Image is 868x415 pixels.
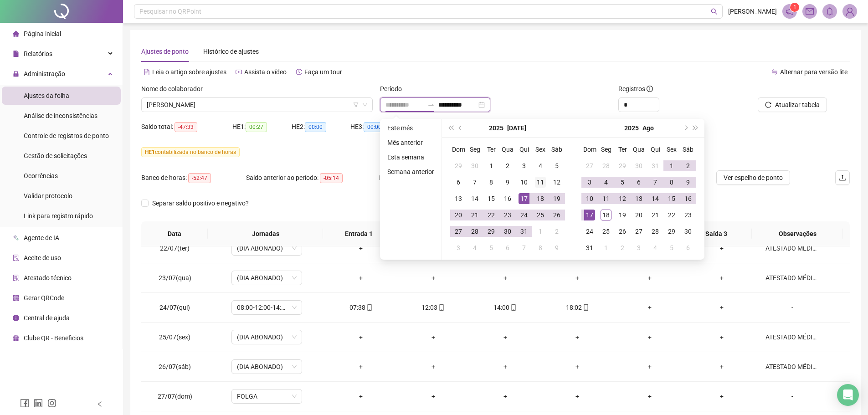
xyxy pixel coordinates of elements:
[450,223,467,240] td: 2025-07-27
[663,207,680,223] td: 2025-08-22
[598,141,614,158] th: Seg
[350,122,410,132] div: HE 3:
[486,210,497,220] div: 22
[581,141,598,158] th: Dom
[532,207,549,223] td: 2025-07-25
[499,174,516,190] td: 2025-07-09
[617,177,628,188] div: 5
[246,122,267,132] span: 00:27
[624,119,639,137] button: year panel
[24,192,72,200] span: Validar protocolo
[584,210,595,220] div: 17
[499,158,516,174] td: 2025-07-02
[246,173,379,183] div: Saldo anterior ao período:
[551,193,562,204] div: 19
[693,273,750,283] div: +
[499,190,516,207] td: 2025-07-16
[519,242,529,253] div: 7
[24,314,70,322] span: Central de ajuda
[598,174,614,190] td: 2025-08-04
[793,4,796,10] span: 1
[683,160,693,171] div: 2
[601,242,611,253] div: 1
[617,160,628,171] div: 29
[647,158,663,174] td: 2025-07-31
[631,174,647,190] td: 2025-08-06
[446,119,456,137] button: super-prev-year
[584,193,595,204] div: 10
[144,69,150,75] span: file-text
[13,71,19,77] span: lock
[614,158,631,174] td: 2025-07-29
[650,177,661,188] div: 7
[535,177,546,188] div: 11
[467,174,483,190] td: 2025-07-07
[532,190,549,207] td: 2025-07-18
[149,198,252,208] span: Separar saldo positivo e negativo?
[647,141,663,158] th: Qui
[141,48,189,55] span: Ajustes de ponto
[237,271,297,285] span: (DIA ABONADO)
[362,102,368,108] span: down
[711,8,718,15] span: search
[621,302,678,313] div: +
[693,302,750,313] div: +
[617,210,628,220] div: 19
[650,242,661,253] div: 4
[141,221,208,246] th: Data
[581,240,598,256] td: 2025-08-31
[598,223,614,240] td: 2025-08-25
[584,226,595,237] div: 24
[581,207,598,223] td: 2025-08-17
[483,174,499,190] td: 2025-07-08
[614,240,631,256] td: 2025-09-02
[516,240,532,256] td: 2025-08-07
[453,160,464,171] div: 29
[486,226,497,237] div: 29
[320,173,343,183] span: -05:14
[384,166,438,177] li: Semana anterior
[24,294,64,302] span: Gerar QRCode
[237,330,297,344] span: (DIA ABONADO)
[141,173,246,183] div: Banco de horas:
[332,243,390,253] div: +
[467,207,483,223] td: 2025-07-21
[765,302,819,313] div: -
[516,141,532,158] th: Qui
[581,190,598,207] td: 2025-08-10
[647,174,663,190] td: 2025-08-07
[379,173,467,183] div: Lançamentos:
[13,315,19,321] span: info-circle
[663,158,680,174] td: 2025-08-01
[296,69,302,75] span: history
[666,160,677,171] div: 1
[680,223,696,240] td: 2025-08-30
[631,158,647,174] td: 2025-07-30
[450,174,467,190] td: 2025-07-06
[519,160,529,171] div: 3
[332,273,390,283] div: +
[780,68,847,76] span: Alternar para versão lite
[469,210,480,220] div: 21
[13,255,19,261] span: audit
[502,160,513,171] div: 2
[631,207,647,223] td: 2025-08-20
[601,193,611,204] div: 11
[601,160,611,171] div: 28
[617,193,628,204] div: 12
[631,141,647,158] th: Qua
[598,190,614,207] td: 2025-08-11
[728,6,777,16] span: [PERSON_NAME]
[13,295,19,301] span: qrcode
[716,170,790,185] button: Ver espelho de ponto
[837,384,859,406] div: Open Intercom Messenger
[453,226,464,237] div: 27
[663,190,680,207] td: 2025-08-15
[24,172,58,179] span: Ocorrências
[647,240,663,256] td: 2025-09-04
[535,160,546,171] div: 4
[159,304,190,311] span: 24/07(qui)
[364,122,385,132] span: 00:00
[453,193,464,204] div: 13
[680,141,696,158] th: Sáb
